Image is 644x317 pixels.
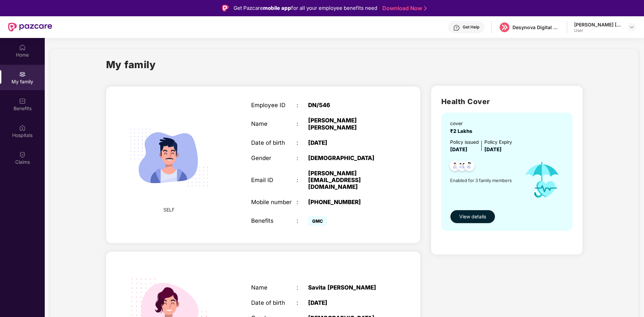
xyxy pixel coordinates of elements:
[297,155,308,161] div: :
[297,102,308,108] div: :
[19,98,26,104] img: svg+xml;base64,PHN2ZyBpZD0iQmVuZWZpdHMiIHhtbG5zPSJodHRwOi8vd3d3LnczLm9yZy8yMDAwL3N2ZyIgd2lkdGg9Ij...
[450,210,495,223] button: View details
[450,146,467,153] span: [DATE]
[251,217,297,224] div: Benefits
[251,139,297,146] div: Date of birth
[297,139,308,146] div: :
[447,158,463,175] img: svg+xml;base64,PHN2ZyB4bWxucz0iaHR0cDovL3d3dy53My5vcmcvMjAwMC9zdmciIHdpZHRoPSI0OC45NDMiIGhlaWdodD...
[308,139,388,146] div: [DATE]
[512,24,560,31] div: Desynova Digital private limited
[308,299,388,306] div: [DATE]
[453,24,460,31] img: svg+xml;base64,PHN2ZyBpZD0iSGVscC0zMngzMiIgeG1sbnM9Imh0dHA6Ly93d3cudzMub3JnLzIwMDAvc3ZnIiB3aWR0aD...
[484,139,512,146] div: Policy Expiry
[450,177,517,184] span: Enabled for 3 family members
[308,155,388,161] div: [DEMOGRAPHIC_DATA]
[450,128,475,134] span: ₹2 Lakhs
[297,284,308,291] div: :
[574,28,622,33] div: User
[308,199,388,205] div: [PHONE_NUMBER]
[297,177,308,183] div: :
[19,151,26,158] img: svg+xml;base64,PHN2ZyBpZD0iQ2xhaW0iIHhtbG5zPSJodHRwOi8vd3d3LnczLm9yZy8yMDAwL3N2ZyIgd2lkdGg9IjIwIi...
[8,23,52,32] img: New Pazcare Logo
[19,71,26,78] img: svg+xml;base64,PHN2ZyB3aWR0aD0iMjAiIGhlaWdodD0iMjAiIHZpZXdCb3g9IjAgMCAyMCAyMCIgZmlsbD0ibm9uZSIgeG...
[308,170,388,190] div: [PERSON_NAME][EMAIL_ADDRESS][DOMAIN_NAME]
[500,22,509,32] img: logo%20(5).png
[251,199,297,205] div: Mobile number
[297,217,308,224] div: :
[251,155,297,161] div: Gender
[251,284,297,291] div: Name
[308,284,388,291] div: Savita [PERSON_NAME]
[454,158,470,175] img: svg+xml;base64,PHN2ZyB4bWxucz0iaHR0cDovL3d3dy53My5vcmcvMjAwMC9zdmciIHdpZHRoPSI0OC45MTUiIGhlaWdodD...
[308,216,327,226] span: GMC
[297,199,308,205] div: :
[19,124,26,131] img: svg+xml;base64,PHN2ZyBpZD0iSG9zcGl0YWxzIiB4bWxucz0iaHR0cDovL3d3dy53My5vcmcvMjAwMC9zdmciIHdpZHRoPS...
[251,299,297,306] div: Date of birth
[222,5,229,12] img: Logo
[450,139,479,146] div: Policy issued
[121,109,218,206] img: svg+xml;base64,PHN2ZyB4bWxucz0iaHR0cDovL3d3dy53My5vcmcvMjAwMC9zdmciIHdpZHRoPSIyMjQiIGhlaWdodD0iMT...
[484,146,502,153] span: [DATE]
[297,120,308,127] div: :
[450,120,475,127] div: cover
[517,154,567,206] img: icon
[263,5,291,11] strong: mobile app
[163,206,175,214] span: SELF
[308,117,388,131] div: [PERSON_NAME] [PERSON_NAME]
[459,213,486,220] span: View details
[19,44,26,51] img: svg+xml;base64,PHN2ZyBpZD0iSG9tZSIgeG1sbnM9Imh0dHA6Ly93d3cudzMub3JnLzIwMDAvc3ZnIiB3aWR0aD0iMjAiIG...
[629,24,635,30] img: svg+xml;base64,PHN2ZyBpZD0iRHJvcGRvd24tMzJ4MzIiIHhtbG5zPSJodHRwOi8vd3d3LnczLm9yZy8yMDAwL3N2ZyIgd2...
[234,4,377,12] div: Get Pazcare for all your employee benefits need
[106,57,156,72] h1: My family
[463,24,479,30] div: Get Help
[574,21,622,28] div: [PERSON_NAME] [PERSON_NAME]
[308,102,388,108] div: DN/546
[424,5,427,12] img: Stroke
[251,177,297,183] div: Email ID
[251,102,297,108] div: Employee ID
[461,158,478,175] img: svg+xml;base64,PHN2ZyB4bWxucz0iaHR0cDovL3d3dy53My5vcmcvMjAwMC9zdmciIHdpZHRoPSI0OC45NDMiIGhlaWdodD...
[382,5,425,12] a: Download Now
[297,299,308,306] div: :
[441,96,573,107] h2: Health Cover
[251,120,297,127] div: Name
